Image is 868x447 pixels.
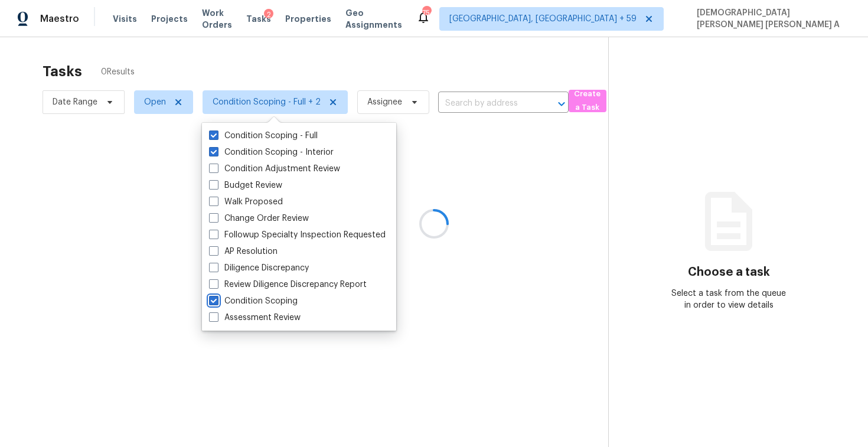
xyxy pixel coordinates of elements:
[209,163,340,175] label: Condition Adjustment Review
[209,262,309,274] label: Diligence Discrepancy
[209,146,334,158] label: Condition Scoping - Interior
[422,7,430,19] div: 754
[209,213,309,224] label: Change Order Review
[209,196,283,208] label: Walk Proposed
[209,246,278,257] label: AP Resolution
[209,180,282,191] label: Budget Review
[209,295,298,307] label: Condition Scoping
[209,312,301,324] label: Assessment Review
[209,130,318,142] label: Condition Scoping - Full
[264,9,273,21] div: 2
[209,279,367,291] label: Review Diligence Discrepancy Report
[209,229,386,241] label: Followup Specialty Inspection Requested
